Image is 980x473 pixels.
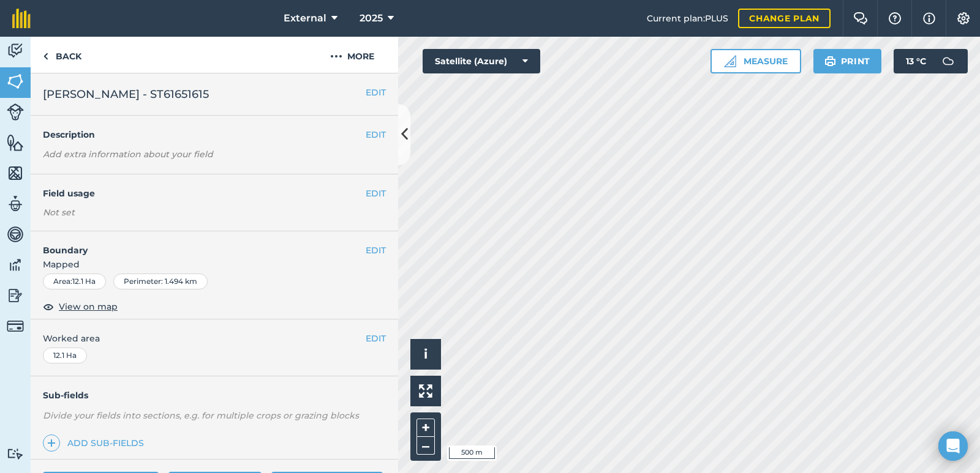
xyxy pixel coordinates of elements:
button: EDIT [366,332,386,345]
span: Worked area [43,332,386,345]
button: Print [813,49,882,73]
img: svg+xml;base64,PHN2ZyB4bWxucz0iaHR0cDovL3d3dy53My5vcmcvMjAwMC9zdmciIHdpZHRoPSI1NiIgaGVpZ2h0PSI2MC... [7,72,24,91]
div: Not set [43,206,386,218]
button: View on map [43,299,118,314]
span: Mapped [31,258,398,271]
img: svg+xml;base64,PD94bWwgdmVyc2lvbj0iMS4wIiBlbmNvZGluZz0idXRmLTgiPz4KPCEtLSBHZW5lcmF0b3I6IEFkb2JlIE... [936,49,960,73]
span: 13 ° C [906,49,926,73]
img: A cog icon [956,12,971,24]
span: 2025 [360,11,383,26]
img: svg+xml;base64,PD94bWwgdmVyc2lvbj0iMS4wIiBlbmNvZGluZz0idXRmLTgiPz4KPCEtLSBHZW5lcmF0b3I6IEFkb2JlIE... [7,256,24,274]
img: svg+xml;base64,PD94bWwgdmVyc2lvbj0iMS4wIiBlbmNvZGluZz0idXRmLTgiPz4KPCEtLSBHZW5lcmF0b3I6IEFkb2JlIE... [7,286,24,305]
img: fieldmargin Logo [12,9,31,28]
img: Ruler icon [724,55,736,67]
div: Area : 12.1 Ha [43,274,106,289]
button: – [417,437,435,455]
h4: Boundary [31,231,366,257]
button: EDIT [366,244,386,257]
button: More [306,37,398,73]
span: Current plan : PLUS [647,12,728,25]
h4: Description [43,128,386,141]
span: i [424,346,428,362]
button: + [417,419,435,437]
span: [PERSON_NAME] - ST61651615 [43,86,209,103]
em: Add extra information about your field [43,149,213,160]
button: EDIT [366,187,386,200]
a: Change plan [738,9,831,28]
h4: Sub-fields [31,389,398,402]
img: svg+xml;base64,PHN2ZyB4bWxucz0iaHR0cDovL3d3dy53My5vcmcvMjAwMC9zdmciIHdpZHRoPSI1NiIgaGVpZ2h0PSI2MC... [7,133,24,152]
img: svg+xml;base64,PD94bWwgdmVyc2lvbj0iMS4wIiBlbmNvZGluZz0idXRmLTgiPz4KPCEtLSBHZW5lcmF0b3I6IEFkb2JlIE... [7,42,24,60]
h4: Field usage [43,187,366,200]
img: svg+xml;base64,PHN2ZyB4bWxucz0iaHR0cDovL3d3dy53My5vcmcvMjAwMC9zdmciIHdpZHRoPSI5IiBoZWlnaHQ9IjI0Ii... [43,49,48,64]
em: Divide your fields into sections, e.g. for multiple crops or grazing blocks [43,410,359,421]
img: svg+xml;base64,PHN2ZyB4bWxucz0iaHR0cDovL3d3dy53My5vcmcvMjAwMC9zdmciIHdpZHRoPSIxOCIgaGVpZ2h0PSIyNC... [43,299,54,314]
button: 13 °C [894,49,968,73]
button: EDIT [366,86,386,99]
img: svg+xml;base64,PHN2ZyB4bWxucz0iaHR0cDovL3d3dy53My5vcmcvMjAwMC9zdmciIHdpZHRoPSIyMCIgaGVpZ2h0PSIyNC... [330,49,342,64]
img: svg+xml;base64,PD94bWwgdmVyc2lvbj0iMS4wIiBlbmNvZGluZz0idXRmLTgiPz4KPCEtLSBHZW5lcmF0b3I6IEFkb2JlIE... [7,448,24,460]
img: svg+xml;base64,PHN2ZyB4bWxucz0iaHR0cDovL3d3dy53My5vcmcvMjAwMC9zdmciIHdpZHRoPSI1NiIgaGVpZ2h0PSI2MC... [7,164,24,182]
button: Measure [710,49,801,73]
img: svg+xml;base64,PHN2ZyB4bWxucz0iaHR0cDovL3d3dy53My5vcmcvMjAwMC9zdmciIHdpZHRoPSIxNCIgaGVpZ2h0PSIyNC... [47,436,56,450]
img: svg+xml;base64,PD94bWwgdmVyc2lvbj0iMS4wIiBlbmNvZGluZz0idXRmLTgiPz4KPCEtLSBHZW5lcmF0b3I6IEFkb2JlIE... [7,195,24,213]
span: View on map [59,300,118,313]
a: Back [31,37,94,73]
div: Open Intercom Messenger [938,431,968,461]
button: EDIT [366,128,386,141]
button: Satellite (Azure) [423,49,540,73]
button: i [410,339,441,370]
img: Four arrows, one pointing top left, one top right, one bottom right and the last bottom left [419,384,432,398]
img: svg+xml;base64,PD94bWwgdmVyc2lvbj0iMS4wIiBlbmNvZGluZz0idXRmLTgiPz4KPCEtLSBHZW5lcmF0b3I6IEFkb2JlIE... [7,103,24,121]
img: svg+xml;base64,PD94bWwgdmVyc2lvbj0iMS4wIiBlbmNvZGluZz0idXRmLTgiPz4KPCEtLSBHZW5lcmF0b3I6IEFkb2JlIE... [7,318,24,335]
span: External [284,11,326,26]
a: Add sub-fields [43,434,149,452]
img: Two speech bubbles overlapping with the left bubble in the forefront [853,12,868,24]
img: svg+xml;base64,PHN2ZyB4bWxucz0iaHR0cDovL3d3dy53My5vcmcvMjAwMC9zdmciIHdpZHRoPSIxNyIgaGVpZ2h0PSIxNy... [923,11,935,26]
img: A question mark icon [888,12,902,24]
div: 12.1 Ha [43,348,87,363]
div: Perimeter : 1.494 km [113,274,208,289]
img: svg+xml;base64,PHN2ZyB4bWxucz0iaHR0cDovL3d3dy53My5vcmcvMjAwMC9zdmciIHdpZHRoPSIxOSIgaGVpZ2h0PSIyNC... [824,54,836,69]
img: svg+xml;base64,PD94bWwgdmVyc2lvbj0iMS4wIiBlbmNvZGluZz0idXRmLTgiPz4KPCEtLSBHZW5lcmF0b3I6IEFkb2JlIE... [7,225,24,244]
